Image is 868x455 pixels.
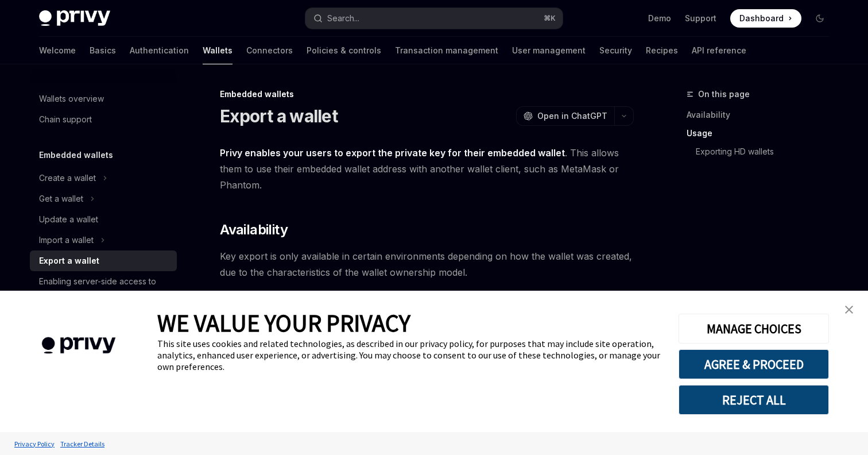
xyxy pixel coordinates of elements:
[39,192,83,206] div: Get a wallet
[130,37,189,64] a: Authentication
[696,142,838,161] a: Exporting HD wallets
[648,13,671,24] a: Demo
[327,11,359,25] div: Search...
[305,8,563,29] button: Search...⌘K
[730,9,801,28] a: Dashboard
[39,37,76,64] a: Welcome
[90,37,116,64] a: Basics
[307,37,381,64] a: Policies & controls
[512,37,586,64] a: User management
[30,109,177,130] a: Chain support
[811,9,829,28] button: Toggle dark mode
[30,250,177,271] a: Export a wallet
[39,233,94,247] div: Import a wallet
[220,147,565,159] strong: Privy enables your users to export the private key for their embedded wallet
[57,434,107,454] a: Tracker Details
[203,37,232,64] a: Wallets
[157,338,661,372] div: This site uses cookies and related technologies, as described in our privacy policy, for purposes...
[599,37,632,64] a: Security
[679,349,829,379] button: AGREE & PROCEED
[39,148,113,162] h5: Embedded wallets
[838,298,861,321] a: close banner
[685,13,716,24] a: Support
[39,213,98,226] div: Update a wallet
[17,321,140,371] img: company logo
[220,88,634,100] div: Embedded wallets
[220,106,338,126] h1: Export a wallet
[246,37,293,64] a: Connectors
[537,110,607,122] span: Open in ChatGPT
[544,14,556,23] span: ⌘ K
[11,434,57,454] a: Privacy Policy
[157,308,410,338] span: WE VALUE YOUR PRIVACY
[687,106,838,124] a: Availability
[39,10,110,26] img: dark logo
[39,92,104,106] div: Wallets overview
[220,248,634,280] span: Key export is only available in certain environments depending on how the wallet was created, due...
[220,145,634,193] span: . This allows them to use their embedded wallet address with another wallet client, such as MetaM...
[739,13,784,24] span: Dashboard
[698,87,750,101] span: On this page
[30,271,177,306] a: Enabling server-side access to user wallets
[220,221,288,239] span: Availability
[646,37,678,64] a: Recipes
[39,275,170,302] div: Enabling server-side access to user wallets
[39,113,92,126] div: Chain support
[30,209,177,230] a: Update a wallet
[516,106,614,126] button: Open in ChatGPT
[679,385,829,415] button: REJECT ALL
[395,37,498,64] a: Transaction management
[39,254,99,268] div: Export a wallet
[845,306,853,314] img: close banner
[692,37,746,64] a: API reference
[687,124,838,142] a: Usage
[30,88,177,109] a: Wallets overview
[39,171,96,185] div: Create a wallet
[679,314,829,344] button: MANAGE CHOICES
